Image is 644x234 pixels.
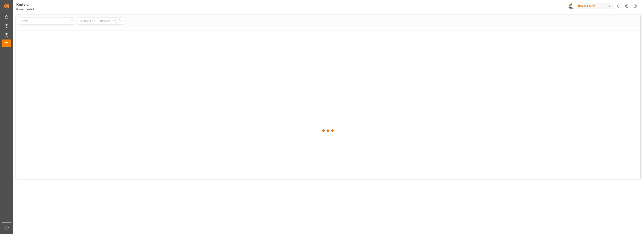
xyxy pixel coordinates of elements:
[577,3,613,9] div: Compo Expert
[16,8,23,11] a: Home
[577,2,614,10] button: Compo Expert
[16,2,34,7] div: Krefeld
[623,2,631,10] button: Help Center
[568,3,574,9] img: Screenshot%202023-09-29%20at%2010.02.21.png_1712312052.png
[614,2,623,10] button: show 0 new notifications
